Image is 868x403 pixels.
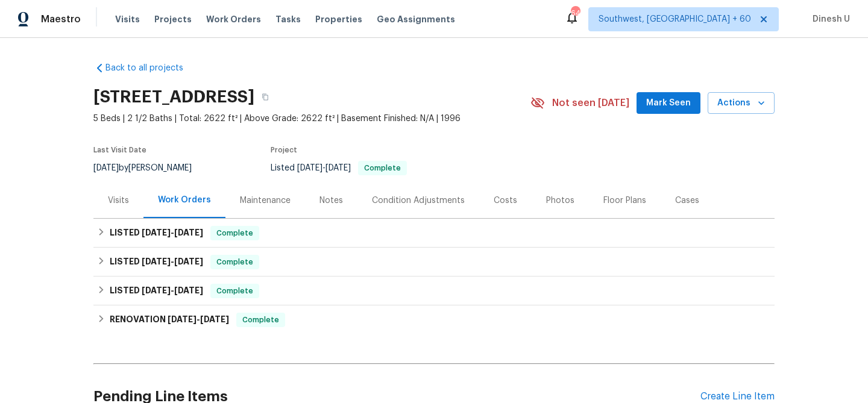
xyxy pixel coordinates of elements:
span: - [168,315,229,323]
span: Complete [359,164,406,172]
span: Southwest, [GEOGRAPHIC_DATA] + 60 [599,13,751,25]
span: Geo Assignments [377,13,455,25]
div: Create Line Item [700,391,775,402]
span: Properties [315,13,362,25]
span: [DATE] [142,257,171,266]
h6: RENOVATION [110,313,229,327]
div: by [PERSON_NAME] [93,161,206,175]
a: Back to all projects [93,62,209,74]
div: Photos [546,195,574,207]
h6: LISTED [110,284,203,298]
h2: [STREET_ADDRESS] [93,91,254,103]
span: [DATE] [325,164,351,172]
div: LISTED [DATE]-[DATE]Complete [93,276,775,305]
span: Work Orders [206,13,261,25]
span: [DATE] [168,315,197,323]
span: Project [271,146,297,154]
div: Work Orders [158,194,211,206]
div: Maintenance [240,195,291,207]
span: - [142,257,203,266]
div: LISTED [DATE]-[DATE]Complete [93,248,775,276]
div: Costs [494,195,517,207]
button: Copy Address [254,86,276,108]
span: Visits [115,13,140,25]
button: Mark Seen [637,92,700,114]
span: Complete [212,227,258,239]
span: Not seen [DATE] [552,97,629,109]
span: [DATE] [142,228,171,237]
span: Projects [154,13,192,25]
button: Actions [708,92,775,114]
span: Tasks [275,15,301,23]
div: Condition Adjustments [372,195,465,207]
span: Actions [717,96,765,111]
span: [DATE] [142,286,171,295]
span: Maestro [41,13,81,25]
span: [DATE] [297,164,322,172]
span: Complete [212,256,258,268]
h6: LISTED [110,226,203,240]
span: Complete [237,314,284,326]
span: Listed [271,164,407,172]
span: [DATE] [93,164,119,172]
div: Floor Plans [603,195,646,207]
span: - [297,164,351,172]
div: Notes [319,195,343,207]
span: [DATE] [200,315,229,323]
span: Mark Seen [646,96,691,111]
span: Complete [212,285,258,297]
span: [DATE] [174,286,203,295]
span: [DATE] [174,228,203,237]
div: Visits [108,195,129,207]
span: Dinesh U [808,13,850,25]
div: LISTED [DATE]-[DATE]Complete [93,219,775,248]
span: 5 Beds | 2 1/2 Baths | Total: 2622 ft² | Above Grade: 2622 ft² | Basement Finished: N/A | 1996 [93,113,530,125]
span: - [142,286,203,295]
span: - [142,228,203,237]
span: Last Visit Date [93,146,146,154]
span: [DATE] [174,257,203,266]
div: RENOVATION [DATE]-[DATE]Complete [93,305,775,334]
h6: LISTED [110,255,203,269]
div: 649 [571,7,579,19]
div: Cases [675,195,699,207]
